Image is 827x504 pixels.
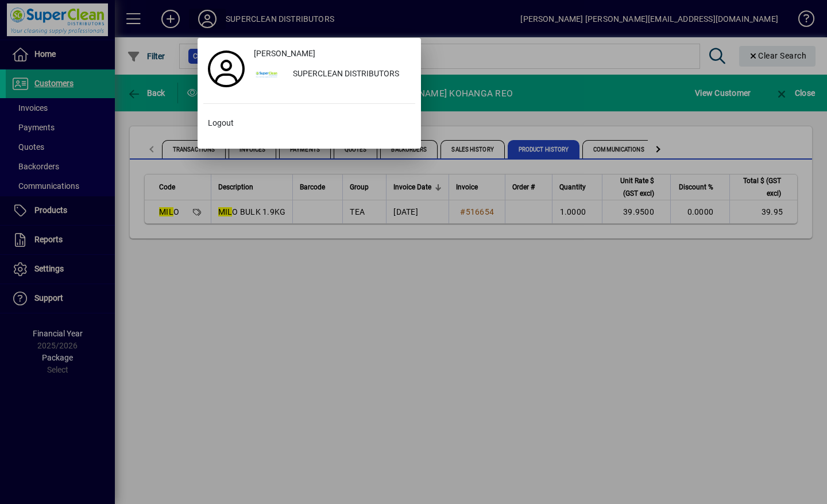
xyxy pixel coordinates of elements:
[203,59,249,79] a: Profile
[254,48,315,60] span: [PERSON_NAME]
[208,117,234,129] span: Logout
[284,64,415,85] div: SUPERCLEAN DISTRIBUTORS
[203,113,415,134] button: Logout
[249,64,415,85] button: SUPERCLEAN DISTRIBUTORS
[249,44,415,64] a: [PERSON_NAME]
